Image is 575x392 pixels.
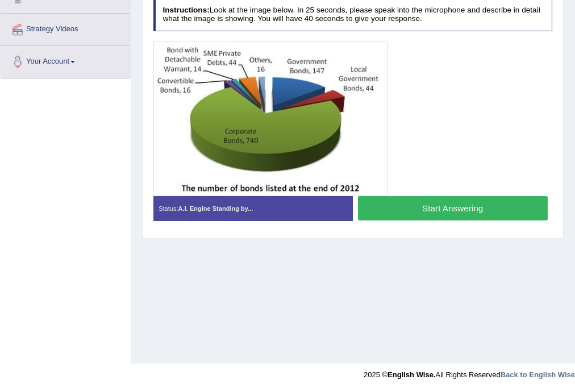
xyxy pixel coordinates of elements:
strong: A.I. Engine Standing by... [178,205,253,212]
div: Status: [153,196,353,221]
a: Your Account [1,46,130,74]
button: Start Answering [358,196,548,220]
strong: English Wise. [388,370,435,379]
b: Instructions: [163,6,209,14]
div: 2025 © All Rights Reserved [364,364,575,380]
a: Back to English Wise [501,370,575,379]
a: Strategy Videos [1,14,130,42]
